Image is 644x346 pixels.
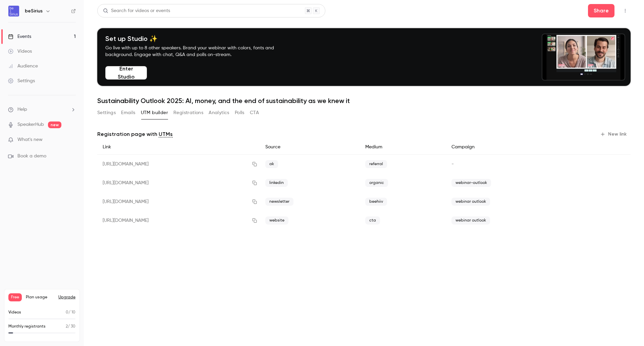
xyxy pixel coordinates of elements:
span: - [451,162,454,166]
h6: beSirius [25,8,43,14]
button: Upgrade [58,295,75,300]
p: Registration page with [97,130,173,138]
div: Campaign [446,140,575,155]
span: website [265,216,288,225]
div: Search for videos or events [103,7,170,14]
button: Settings [97,107,116,118]
span: webinar-outlook [451,179,491,187]
div: [URL][DOMAIN_NAME] [97,211,260,230]
span: What's new [17,136,43,143]
button: Enter Studio [105,66,147,80]
div: Events [8,33,31,40]
span: newsletter [265,198,293,206]
button: Polls [235,107,245,118]
span: cta [365,216,380,225]
span: referral [365,160,387,168]
span: organic [365,179,388,187]
div: Settings [8,78,35,84]
span: beehiiv [365,198,387,206]
button: New link [597,129,631,140]
button: Emails [121,107,135,118]
span: Help [17,106,27,113]
div: Link [97,140,260,155]
div: Videos [8,48,32,55]
div: [URL][DOMAIN_NAME] [97,192,260,211]
button: Analytics [209,107,229,118]
span: 0 [66,310,68,314]
span: linkedin [265,179,288,187]
button: CTA [250,107,259,118]
p: Go live with up to 8 other speakers. Brand your webinar with colors, fonts and background. Engage... [105,45,290,58]
p: Videos [8,309,21,315]
div: [URL][DOMAIN_NAME] [97,174,260,192]
a: SpeakerHub [17,121,44,128]
p: Monthly registrants [8,324,46,330]
h1: Sustainability Outlook 2025: AI, money, and the end of sustainability as we knew it [97,97,631,105]
span: webinar outlook [451,198,490,206]
span: ak [265,160,278,168]
span: Plan usage [26,295,54,300]
p: / 10 [66,309,75,315]
p: / 30 [66,324,75,330]
span: Book a demo [17,153,46,160]
div: Audience [8,63,38,69]
a: UTMs [159,130,173,138]
div: Source [260,140,360,155]
div: [URL][DOMAIN_NAME] [97,155,260,174]
button: UTM builder [141,107,168,118]
h4: Set up Studio ✨ [105,35,290,43]
div: Medium [360,140,446,155]
span: new [48,121,61,128]
img: beSirius [8,6,19,16]
span: Free [8,293,22,301]
span: 2 [66,325,68,329]
button: Registrations [173,107,203,118]
span: webinar outlook [451,216,490,225]
button: Share [588,4,614,17]
li: help-dropdown-opener [8,106,76,113]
